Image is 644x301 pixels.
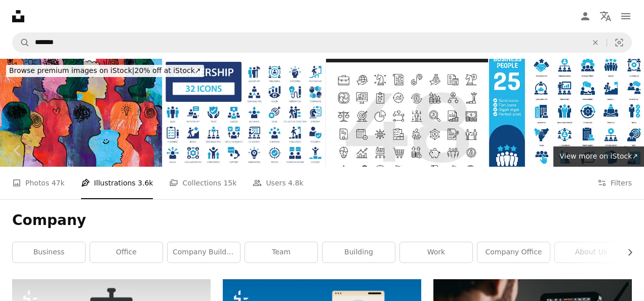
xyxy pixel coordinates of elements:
span: 47k [52,177,65,189]
a: Photos 47k [12,167,65,199]
button: scroll list to the right [621,242,632,262]
span: View more on iStock ↗ [559,152,638,160]
a: team [245,242,317,262]
a: building [323,242,395,262]
a: company office [477,242,550,262]
a: about us [555,242,627,262]
span: 4.8k [288,177,303,189]
span: Browse premium images on iStock | [9,66,134,74]
img: Leadership icon set. Leader, delegation, control, coaching, vision, influence, responsibility. [163,59,325,167]
span: 15k [223,177,236,189]
a: work [400,242,472,262]
a: office [90,242,163,262]
a: Users 4.8k [253,167,303,199]
a: company building [168,242,240,262]
button: Search Unsplash [13,33,30,52]
button: Menu [616,6,636,26]
a: business [13,242,85,262]
button: Visual search [607,33,631,52]
a: Collections 15k [169,167,236,199]
a: Next [609,102,644,199]
button: Filters [597,167,632,199]
button: Language [595,6,616,26]
img: Business Editable Line Icons [326,59,488,167]
a: View more on iStock↗ [553,146,644,167]
a: Log in / Sign up [575,6,595,26]
form: Find visuals sitewide [12,32,632,53]
span: 20% off at iStock ↗ [9,66,201,74]
a: Home — Unsplash [12,10,24,22]
h1: Company [12,211,632,230]
button: Clear [584,33,607,52]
